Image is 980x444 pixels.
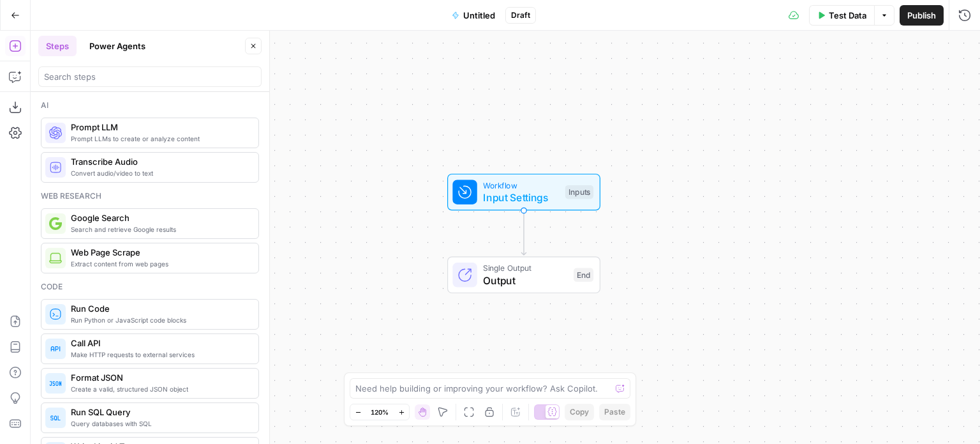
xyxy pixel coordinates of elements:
[483,190,559,205] span: Input Settings
[809,5,874,26] button: Test Data
[71,418,248,429] span: Query databases with SQL
[483,179,559,191] span: Workflow
[570,406,589,418] span: Copy
[82,36,153,56] button: Power Agents
[574,268,593,282] div: End
[71,349,248,360] span: Make HTTP requests to external services
[900,5,944,26] button: Publish
[41,190,259,202] div: Web research
[71,337,248,349] span: Call API
[565,185,593,199] div: Inputs
[371,407,389,417] span: 120%
[71,211,248,224] span: Google Search
[71,155,248,168] span: Transcribe Audio
[405,174,642,211] div: WorkflowInput SettingsInputs
[463,9,495,22] span: Untitled
[71,371,248,384] span: Format JSON
[71,134,248,144] span: Prompt LLMs to create or analyze content
[41,281,259,293] div: Code
[565,404,594,420] button: Copy
[405,257,642,294] div: Single OutputOutputEnd
[604,406,625,418] span: Paste
[483,262,567,274] span: Single Output
[511,10,530,21] span: Draft
[71,224,248,234] span: Search and retrieve Google results
[71,168,248,178] span: Convert audio/video to text
[907,9,936,22] span: Publish
[71,315,248,325] span: Run Python or JavaScript code blocks
[71,406,248,418] span: Run SQL Query
[44,70,256,83] input: Search steps
[521,210,526,255] g: Edge from start to end
[71,246,248,259] span: Web Page Scrape
[599,404,630,420] button: Paste
[483,273,567,288] span: Output
[71,384,248,394] span: Create a valid, structured JSON object
[444,5,503,26] button: Untitled
[71,259,248,269] span: Extract content from web pages
[829,9,866,22] span: Test Data
[71,121,248,134] span: Prompt LLM
[71,302,248,315] span: Run Code
[38,36,77,56] button: Steps
[41,100,259,111] div: Ai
